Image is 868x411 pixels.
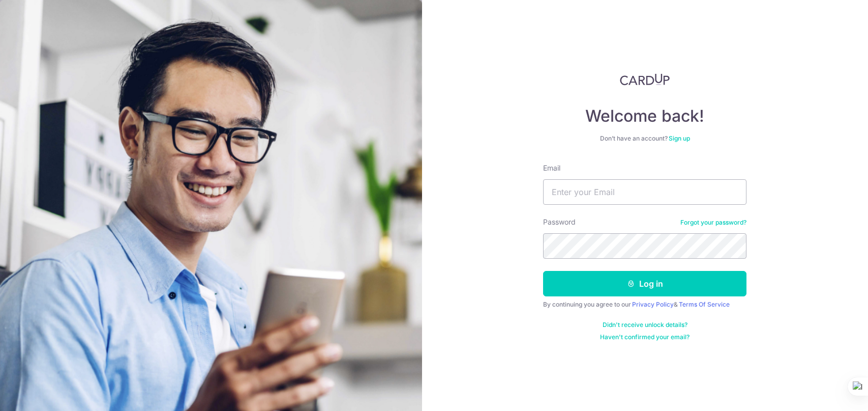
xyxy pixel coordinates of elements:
[543,163,560,173] label: Email
[543,179,746,205] input: Enter your Email
[680,218,746,227] a: Forgot your password?
[543,271,746,296] button: Log in
[543,217,576,227] label: Password
[543,106,746,126] h4: Welcome back!
[679,300,730,308] a: Terms Of Service
[600,333,690,341] a: Haven't confirmed your email?
[632,300,674,308] a: Privacy Policy
[620,73,670,86] img: CardUp Logo
[543,134,746,143] div: Don’t have an account?
[543,300,746,309] div: By continuing you agree to our &
[603,321,687,329] a: Didn't receive unlock details?
[669,134,690,142] a: Sign up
